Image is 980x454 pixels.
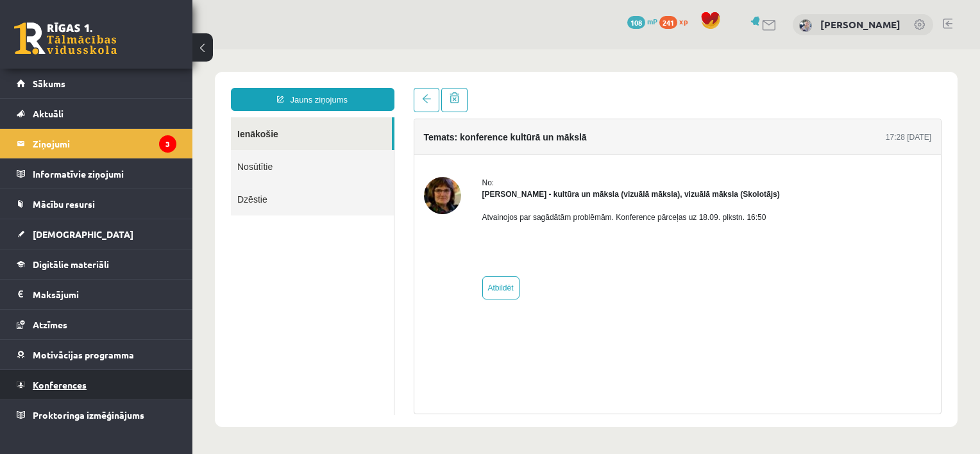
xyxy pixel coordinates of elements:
[647,16,657,26] span: mP
[33,129,176,158] legend: Ziņojumi
[33,349,134,360] span: Motivācijas programma
[33,258,109,270] span: Digitālie materiāli
[290,140,587,149] strong: [PERSON_NAME] - kultūra un māksla (vizuālā māksla), vizuālā māksla (Skolotājs)
[17,400,176,430] a: Proktoringa izmēģinājums
[232,83,394,93] h4: Temats: konference kultūrā un mākslā
[17,219,176,249] a: [DEMOGRAPHIC_DATA]
[290,227,327,250] a: Atbildēt
[17,370,176,399] a: Konferences
[799,19,812,32] img: Kristīne Vītola
[17,69,176,98] a: Sākums
[17,189,176,219] a: Mācību resursi
[33,198,95,210] span: Mācību resursi
[33,379,87,391] span: Konferences
[17,280,176,309] a: Maksājumi
[17,310,176,339] a: Atzīmes
[679,16,688,26] span: xp
[627,16,645,29] span: 108
[38,68,199,101] a: Ienākošie
[232,128,269,165] img: Ilze Kolka - kultūra un māksla (vizuālā māksla), vizuālā māksla
[17,129,176,158] a: Ziņojumi3
[17,99,176,128] a: Aktuāli
[659,16,677,29] span: 241
[17,159,176,189] a: Informatīvie ziņojumi
[33,319,67,330] span: Atzīmes
[290,162,587,174] p: Atvainojos par sagādātām problēmām. Konference pārceļas uz 18.09. plkstn. 16:50
[33,280,176,309] legend: Maksājumi
[820,18,900,31] a: [PERSON_NAME]
[17,249,176,279] a: Digitālie materiāli
[290,128,587,139] div: No:
[38,101,201,133] a: Nosūtītie
[33,409,144,421] span: Proktoringa izmēģinājums
[38,133,201,166] a: Dzēstie
[17,340,176,369] a: Motivācijas programma
[38,38,202,62] a: Jauns ziņojums
[33,228,133,240] span: [DEMOGRAPHIC_DATA]
[693,82,739,94] div: 17:28 [DATE]
[33,78,65,89] span: Sākums
[159,135,176,153] i: 3
[659,16,694,26] a: 241 xp
[14,22,117,55] a: Rīgas 1. Tālmācības vidusskola
[33,159,176,189] legend: Informatīvie ziņojumi
[33,108,63,119] span: Aktuāli
[627,16,657,26] a: 108 mP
